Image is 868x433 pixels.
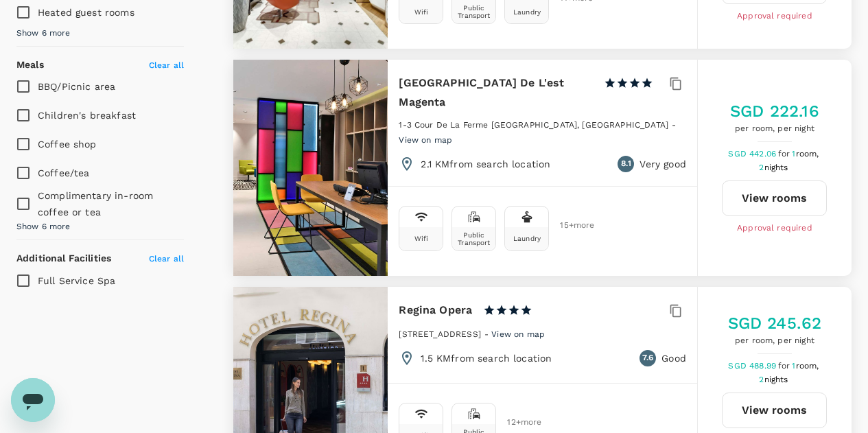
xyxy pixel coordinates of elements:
[399,134,452,145] a: View on map
[796,361,819,371] span: room,
[11,378,55,422] iframe: Button to launch messaging window
[728,149,778,159] span: SGD 442.06
[778,149,792,159] span: for
[513,8,541,16] div: Laundry
[399,301,472,320] h6: Regina Opera
[792,149,821,159] span: 1
[491,329,545,339] span: View on map
[38,167,90,178] span: Coffee/tea
[38,139,97,150] span: Coffee shop
[491,328,545,339] a: View on map
[421,351,552,365] p: 1.5 KM from search location
[728,312,822,334] h5: SGD 245.62
[399,135,452,145] span: View on map
[16,220,71,234] span: Show 6 more
[484,329,491,339] span: -
[399,329,480,339] span: [STREET_ADDRESS]
[672,120,676,130] span: -
[730,122,819,136] span: per room, per night
[38,81,115,92] span: BBQ/Picnic area
[507,418,528,427] span: 12 + more
[796,149,819,159] span: room,
[642,351,653,365] span: 7.6
[38,190,153,218] span: Complimentary in-room coffee or tea
[759,375,790,384] span: 2
[730,100,819,122] h5: SGD 222.16
[38,275,115,286] span: Full Service Spa
[737,10,812,23] span: Approval required
[778,361,792,371] span: for
[414,8,429,16] div: Wifi
[38,110,136,121] span: Children's breakfast
[661,351,686,365] p: Good
[399,120,668,130] span: 1-3 Cour De La Ferme [GEOGRAPHIC_DATA], [GEOGRAPHIC_DATA]
[621,157,631,171] span: 8.1
[16,58,44,73] h6: Meals
[728,361,778,371] span: SGD 488.99
[421,157,550,171] p: 2.1 KM from search location
[722,393,827,428] button: View rooms
[737,222,812,235] span: Approval required
[513,235,541,242] div: Laundry
[455,231,493,246] div: Public Transport
[149,254,184,264] span: Clear all
[759,163,790,172] span: 2
[149,60,184,70] span: Clear all
[722,180,827,216] button: View rooms
[560,221,580,230] span: 15 + more
[38,7,134,18] span: Heated guest rooms
[455,4,493,19] div: Public Transport
[640,157,685,171] p: Very good
[414,235,429,242] div: Wifi
[764,163,788,172] span: nights
[16,251,111,266] h6: Additional Facilities
[764,375,788,384] span: nights
[16,27,71,40] span: Show 6 more
[792,361,821,371] span: 1
[399,73,592,112] h6: [GEOGRAPHIC_DATA] De L'est Magenta
[728,334,822,348] span: per room, per night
